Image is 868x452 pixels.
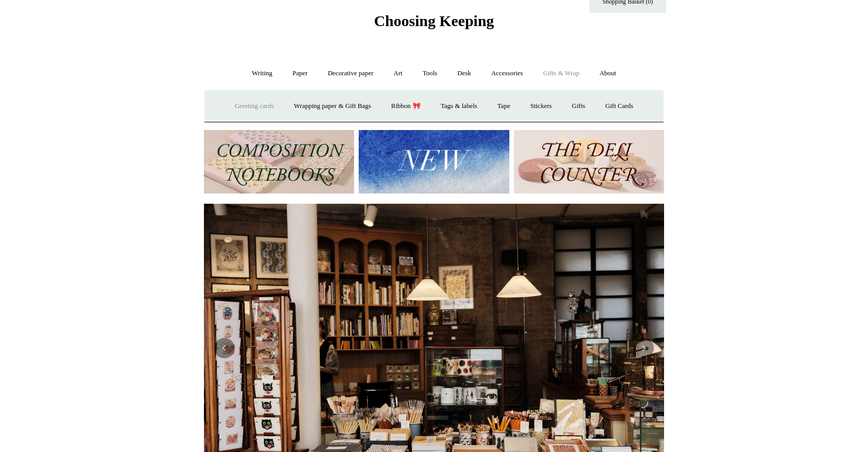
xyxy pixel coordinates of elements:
[384,60,411,87] a: Art
[285,93,380,120] a: Wrapping paper & Gift Bags
[534,60,589,87] a: Gifts & Wrap
[359,130,509,194] img: New.jpg__PID:f73bdf93-380a-4a35-bcfe-7823039498e1
[633,338,654,358] button: Next
[563,93,594,120] a: Gifts
[225,93,283,120] a: Greeting cards
[374,12,494,29] span: Choosing Keeping
[204,130,354,194] img: 202302 Composition ledgers.jpg__PID:69722ee6-fa44-49dd-a067-31375e5d54ec
[521,93,561,120] a: Stickers
[374,20,494,28] a: Choosing Keeping
[514,130,664,194] img: The Deli Counter
[596,93,643,120] a: Gift Cards
[590,60,626,87] a: About
[414,60,447,87] a: Tools
[283,60,317,87] a: Paper
[431,93,486,120] a: Tags & labels
[319,60,383,87] a: Decorative paper
[488,93,520,120] a: Tape
[243,60,282,87] a: Writing
[382,93,430,120] a: Ribbon 🎀
[448,60,481,87] a: Desk
[482,60,532,87] a: Accessories
[214,338,235,358] button: Previous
